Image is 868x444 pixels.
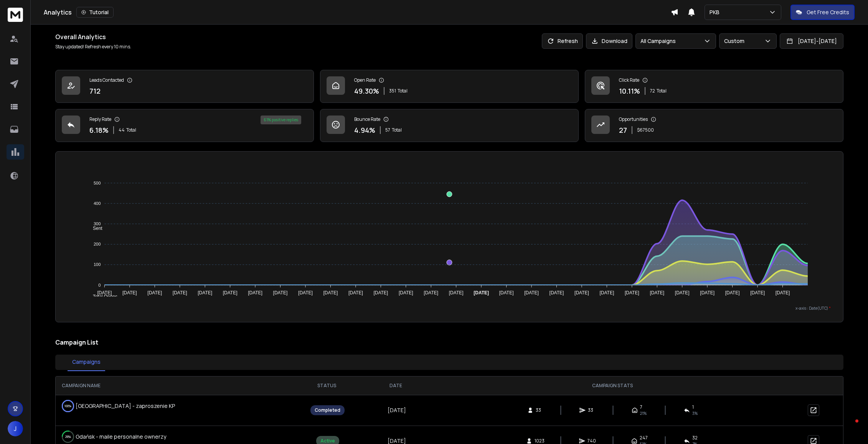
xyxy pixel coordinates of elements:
[298,290,313,295] tspan: [DATE]
[261,116,301,124] div: 61 % positive replies
[780,33,843,49] button: [DATE]-[DATE]
[650,290,665,295] tspan: [DATE]
[619,125,627,135] p: 27
[692,410,698,416] span: 3 %
[650,88,655,94] span: 72
[586,33,632,49] button: Download
[65,433,71,441] p: 29 %
[790,5,855,20] button: Get Free Credits
[173,290,187,295] tspan: [DATE]
[640,404,642,410] span: 7
[348,290,363,295] tspan: [DATE]
[320,109,579,142] a: Bounce Rate4.94%57Total
[94,201,101,206] tspan: 400
[657,88,667,94] span: Total
[119,127,125,133] span: 44
[587,438,596,444] span: 740
[588,407,596,413] span: 33
[369,376,423,395] th: DATE
[724,37,748,45] p: Custom
[524,290,539,295] tspan: [DATE]
[807,8,849,16] p: Get Free Credits
[285,376,368,395] th: STATUS
[68,305,831,311] p: x-axis : Date(UTC)
[536,407,543,413] span: 33
[619,86,640,96] p: 10.11 %
[323,290,338,295] tspan: [DATE]
[97,290,112,295] tspan: [DATE]
[619,77,639,83] p: Click Rate
[320,70,579,103] a: Open Rate49.30%351Total
[89,86,101,96] p: 712
[750,290,765,295] tspan: [DATE]
[8,421,23,436] button: J
[76,7,114,18] button: Tutorial
[354,77,376,83] p: Open Rate
[640,410,647,416] span: 21 %
[354,125,375,135] p: 4.94 %
[373,290,388,295] tspan: [DATE]
[354,86,379,96] p: 49.30 %
[550,290,564,295] tspan: [DATE]
[94,262,101,267] tspan: 100
[675,290,690,295] tspan: [DATE]
[369,395,423,426] td: [DATE]
[389,88,396,94] span: 351
[64,402,71,410] p: 100 %
[700,290,715,295] tspan: [DATE]
[55,44,131,50] p: Stay updated! Refresh every 10 mins.
[56,395,178,417] td: [GEOGRAPHIC_DATA] - zaproszenie KP
[692,404,694,410] span: 1
[44,7,671,18] div: Analytics
[87,226,102,231] span: Sent
[585,109,843,142] a: Opportunities27$67500
[449,290,464,295] tspan: [DATE]
[398,88,408,94] span: Total
[68,353,105,371] button: Campaigns
[640,37,679,45] p: All Campaigns
[122,290,137,295] tspan: [DATE]
[273,290,287,295] tspan: [DATE]
[640,435,648,441] span: 247
[619,116,648,122] p: Opportunities
[499,290,514,295] tspan: [DATE]
[600,290,614,295] tspan: [DATE]
[602,37,627,45] p: Download
[385,127,390,133] span: 57
[89,77,124,83] p: Leads Contacted
[223,290,238,295] tspan: [DATE]
[87,294,117,299] span: Total Opens
[354,116,380,122] p: Bounce Rate
[126,127,136,133] span: Total
[474,290,489,295] tspan: [DATE]
[424,290,438,295] tspan: [DATE]
[55,32,131,41] h1: Overall Analytics
[692,435,698,441] span: 32
[198,290,212,295] tspan: [DATE]
[840,418,858,436] iframe: Intercom live chat
[399,290,413,295] tspan: [DATE]
[55,109,314,142] a: Reply Rate6.18%44Total61% positive replies
[625,290,639,295] tspan: [DATE]
[55,70,314,103] a: Leads Contacted712
[585,70,843,103] a: Click Rate10.11%72Total
[392,127,402,133] span: Total
[98,283,101,287] tspan: 0
[147,290,162,295] tspan: [DATE]
[725,290,740,295] tspan: [DATE]
[89,116,111,122] p: Reply Rate
[574,290,589,295] tspan: [DATE]
[55,338,843,347] h2: Campaign List
[423,376,802,395] th: CAMPAIGN STATS
[56,376,285,395] th: CAMPAIGN NAME
[94,242,101,246] tspan: 200
[535,438,545,444] span: 1023
[248,290,262,295] tspan: [DATE]
[637,127,654,133] p: $ 67500
[89,125,109,135] p: 6.18 %
[94,181,101,185] tspan: 500
[710,8,723,16] p: PKB
[310,405,345,415] div: Completed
